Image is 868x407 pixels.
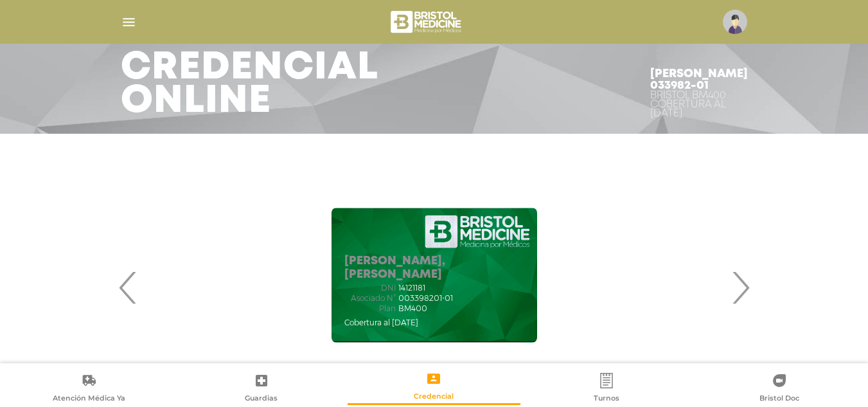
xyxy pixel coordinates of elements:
span: Atención Médica Ya [53,393,125,405]
span: DNI [344,284,396,293]
span: Plan [344,304,396,313]
span: 003398201-01 [398,294,453,303]
span: 14121181 [398,284,425,293]
span: Credencial [414,392,454,403]
h4: [PERSON_NAME] 033982-01 [650,68,748,91]
span: Bristol Doc [759,393,799,405]
span: Cobertura al [DATE] [344,318,418,327]
span: Turnos [594,393,619,405]
a: Credencial [348,370,520,403]
span: Asociado N° [344,294,396,303]
img: Cober_menu-lines-white.svg [121,14,137,30]
a: Turnos [520,372,693,405]
img: profile-placeholder.svg [723,10,747,34]
span: Next [728,253,753,322]
span: Previous [116,253,141,322]
a: Guardias [175,372,348,405]
span: BM400 [398,304,427,313]
a: Atención Médica Ya [3,372,175,405]
div: Bristol BM400 Cobertura al [DATE] [650,91,748,118]
h5: [PERSON_NAME], [PERSON_NAME] [344,255,524,282]
a: Bristol Doc [693,372,865,405]
img: bristol-medicine-blanco.png [389,6,465,37]
span: Guardias [245,393,278,405]
h3: Credencial Online [121,51,378,118]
